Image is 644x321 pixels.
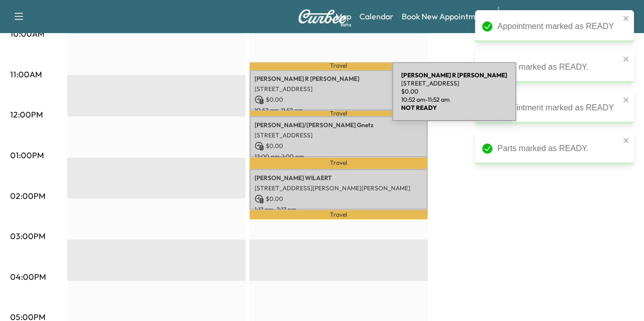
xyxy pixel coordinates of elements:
p: 10:52 am - 11:52 am [401,96,507,104]
p: 03:00PM [10,230,45,242]
p: 12:00PM [10,108,43,121]
b: NOT READY [401,104,437,111]
div: Parts marked as READY. [497,142,620,155]
img: Curbee Logo [298,9,347,23]
p: Travel [249,157,428,169]
div: Appointment marked as READY [497,102,620,114]
p: [STREET_ADDRESS][PERSON_NAME][PERSON_NAME] [255,184,423,192]
p: 01:00PM [10,149,44,161]
b: [PERSON_NAME] R [PERSON_NAME] [401,71,507,79]
p: [STREET_ADDRESS] [401,79,507,87]
p: [PERSON_NAME] WILAERT [255,174,423,182]
a: MapBeta [335,10,351,22]
p: $ 0.00 [401,87,507,96]
button: close [623,96,630,104]
button: close [623,14,630,22]
p: 1:17 pm - 2:17 pm [255,206,423,214]
button: close [623,55,630,63]
button: close [623,136,630,144]
div: Appointment marked as READY [497,20,620,33]
div: Parts marked as READY. [497,61,620,73]
p: Travel [249,210,428,219]
p: [PERSON_NAME] R [PERSON_NAME] [255,75,423,83]
p: [STREET_ADDRESS] [255,85,423,93]
p: 04:00PM [10,271,46,283]
p: 10:00AM [10,27,44,40]
p: 02:00PM [10,190,45,202]
p: 11:00AM [10,68,42,80]
a: Calendar [359,10,394,22]
div: Beta [341,21,351,28]
a: Book New Appointment [402,10,488,22]
p: $ 0.00 [255,95,423,104]
p: Travel [249,110,428,116]
p: 10:52 am - 11:52 am [255,106,423,114]
p: Travel [249,62,428,70]
p: $ 0.00 [255,194,423,203]
p: [STREET_ADDRESS] [255,131,423,139]
p: [PERSON_NAME]/[PERSON_NAME] Gnetz [255,121,423,129]
p: $ 0.00 [255,141,423,151]
p: 12:00 pm - 1:00 pm [255,153,423,161]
